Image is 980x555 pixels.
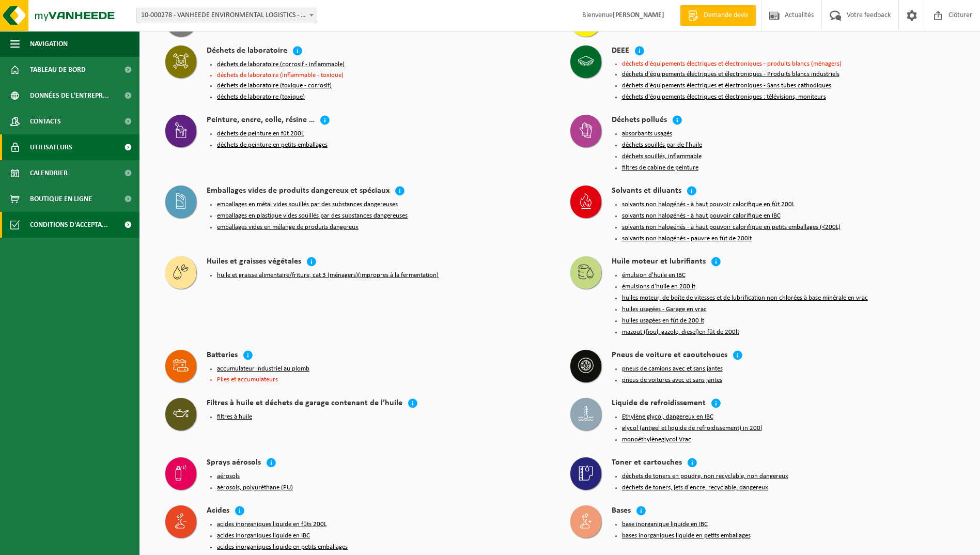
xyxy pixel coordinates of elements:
[217,543,348,551] button: acides inorganiques liquide en petits emballages
[622,413,713,421] button: Ethylène glycol, dangereux en IBC
[30,134,72,160] span: Utilisateurs
[622,70,839,79] button: déchets d'équipements électriques et électroniques - Produits blancs industriels
[217,212,408,220] button: emballages en plastique vides souillés par des substances dangereuses
[622,60,955,67] li: déchets d'équipements électriques et électroniques - produits blancs (ménagers)
[217,93,305,101] button: déchets de laboratoire (toxique)
[217,413,252,421] button: filtres à huile
[622,201,795,209] button: solvants non halogénés - à haut pouvoir calorifique en fût 200L
[612,505,631,517] h4: Bases
[30,186,92,212] span: Boutique en ligne
[207,256,301,268] h4: Huiles et graisses végétales
[622,317,704,325] button: huiles usagées en fût de 200 lt
[30,83,109,109] span: Données de l'entrepr...
[207,398,402,410] h4: Filtres à huile et déchets de garage contenant de l’huile
[622,82,831,90] button: déchets d'équipements électriques et électroniques - Sans tubes cathodiques
[217,365,309,373] button: accumulateur industriel au plomb
[217,60,345,69] button: déchets de laboratoire (corrosif - inflammable)
[217,271,439,280] button: huile et graisse alimentaire/friture, cat 3 (ménagers)(impropres à la fermentation)
[217,472,240,481] button: aérosols
[217,130,304,138] button: déchets de peinture en fût 200L
[30,212,108,238] span: Conditions d'accepta...
[613,11,664,19] strong: [PERSON_NAME]
[217,141,328,149] button: déchets de peinture en petits emballages
[622,93,826,101] button: déchets d'équipements électriques et électroniques : télévisions, moniteurs
[622,376,722,384] button: pneus de voitures avec et sans jantes
[217,82,332,90] button: déchets de laboratoire (toxique - corrosif)
[701,10,751,21] span: Demande devis
[680,5,756,26] a: Demande devis
[30,160,68,186] span: Calendrier
[137,8,317,23] span: 10-000278 - VANHEEDE ENVIRONMENTAL LOGISTICS - QUEVY - QUÉVY-LE-GRAND
[612,350,727,362] h4: Pneus de voiture et caoutchoucs
[30,31,68,57] span: Navigation
[217,532,310,540] button: acides inorganiques liquide en IBC
[207,350,238,362] h4: Batteries
[207,45,287,57] h4: Déchets de laboratoire
[207,186,390,197] h4: Emballages vides de produits dangereux et spéciaux
[612,457,682,469] h4: Toner et cartouches
[30,57,86,83] span: Tableau de bord
[217,520,326,529] button: acides inorganiques liquide en fûts 200L
[612,186,681,197] h4: Solvants et diluants
[217,72,550,79] li: déchets de laboratoire (inflammable - toxique)
[622,235,752,243] button: solvants non halogénés - pauvre en fût de 200lt
[622,152,702,161] button: déchets souillés, inflammable
[622,532,751,540] button: bases inorganiques liquide en petits emballages
[612,115,667,127] h4: Déchets pollués
[622,436,691,444] button: monoéthylèneglycol Vrac
[217,201,398,209] button: emballages en métal vides souillés par des substances dangereuses
[622,130,672,138] button: absorbants usagés
[622,520,708,529] button: base inorganique liquide en IBC
[207,115,315,127] h4: Peinture, encre, colle, résine …
[612,256,706,268] h4: Huile moteur et lubrifiants
[217,223,359,232] button: emballages vides en mélange de produits dangereux
[622,141,702,149] button: déchets souillés par de l'huile
[622,223,841,232] button: solvants non halogénés - à haut pouvoir calorifique en petits emballages (<200L)
[136,8,317,23] span: 10-000278 - VANHEEDE ENVIRONMENTAL LOGISTICS - QUEVY - QUÉVY-LE-GRAND
[622,328,739,336] button: mazout (fioul, gazole, diesel)en fût de 200lt
[622,424,762,433] button: glycol (antigel et liquide de refroidissement) in 200l
[622,365,723,373] button: pneus de camions avec et sans jantes
[622,294,868,302] button: huiles moteur, de boîte de vitesses et de lubrification non chlorées à base minérale en vrac
[622,212,781,220] button: solvants non halogénés - à haut pouvoir calorifique en IBC
[30,109,61,134] span: Contacts
[612,45,629,57] h4: DEEE
[622,164,698,172] button: filtres de cabine de peinture
[622,271,686,280] button: émulsion d'huile en IBC
[217,484,293,492] button: aérosols, polyuréthane (PU)
[612,398,706,410] h4: Liquide de refroidissement
[622,283,695,291] button: émulsions d'huile en 200 lt
[622,305,707,314] button: huiles usagées - Garage en vrac
[207,457,261,469] h4: Sprays aérosols
[622,472,788,481] button: déchets de toners en poudre, non recyclable, non dangereux
[217,376,550,383] li: Piles et accumulateurs
[207,505,229,517] h4: Acides
[622,484,768,492] button: déchets de toners, jets d'encre, recyclable, dangereux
